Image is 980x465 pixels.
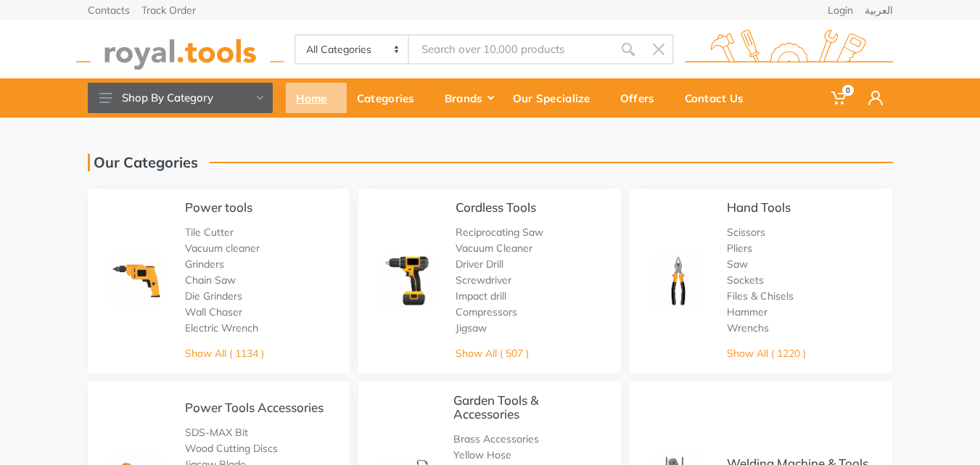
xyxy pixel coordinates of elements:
a: Show All ( 1134 ) [185,347,264,360]
a: Reciprocating Saw [456,226,543,239]
a: Screwdriver [456,273,511,287]
a: Wall Chaser [185,305,242,318]
a: Our Specialize [503,78,610,118]
button: Shop By Category [88,83,273,113]
a: Jigsaw [456,321,487,334]
a: Grinders [185,258,224,271]
a: Electric Wrench [185,321,258,334]
a: Track Order [141,5,196,15]
img: Royal - Cordless Tools [380,254,434,308]
a: Login [828,5,853,15]
a: Categories [347,78,435,118]
a: Saw [727,258,748,271]
input: Site search [409,34,612,65]
a: Compressors [456,305,517,318]
a: Show All ( 507 ) [456,347,529,360]
a: Sockets [727,273,764,287]
img: royal.tools Logo [76,30,284,70]
span: 0 [842,85,854,96]
a: Home [286,78,347,118]
div: Categories [347,83,435,113]
div: Offers [610,83,675,113]
img: Royal - Hand Tools [651,254,705,308]
a: 0 [821,78,858,118]
a: Contacts [88,5,130,15]
a: Pliers [727,242,752,255]
a: Cordless Tools [456,199,536,215]
div: Brands [435,83,503,113]
a: Impact drill [456,289,506,303]
select: Category [296,36,410,63]
a: العربية [865,5,893,15]
a: Power tools [185,199,252,215]
div: Our Specialize [503,83,610,113]
h1: Our Categories [88,154,198,171]
img: Royal - Power tools [110,254,163,308]
a: Vacuum cleaner [185,242,260,255]
a: Brass Accessories [453,432,539,445]
a: Files & Chisels [727,289,794,303]
a: Power Tools Accessories [185,400,324,415]
a: Garden Tools & Accessories [453,392,538,421]
a: Tile Cutter [185,226,234,239]
a: Hammer [727,305,767,318]
a: Chain Saw [185,273,236,287]
a: Hand Tools [727,199,791,215]
a: Wood Cutting Discs [185,442,278,455]
a: SDS-MAX Bit [185,426,248,439]
img: royal.tools Logo [685,30,893,70]
div: Contact Us [675,83,764,113]
a: Show All ( 1220 ) [727,347,806,360]
a: Wrenchs [727,321,769,334]
a: Contact Us [675,78,764,118]
a: Driver Drill [456,258,503,271]
a: Die Grinders [185,289,242,303]
a: Scissors [727,226,765,239]
a: Yellow Hose [453,448,511,461]
div: Home [286,83,347,113]
a: Vacuum Cleaner [456,242,532,255]
a: Offers [610,78,675,118]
